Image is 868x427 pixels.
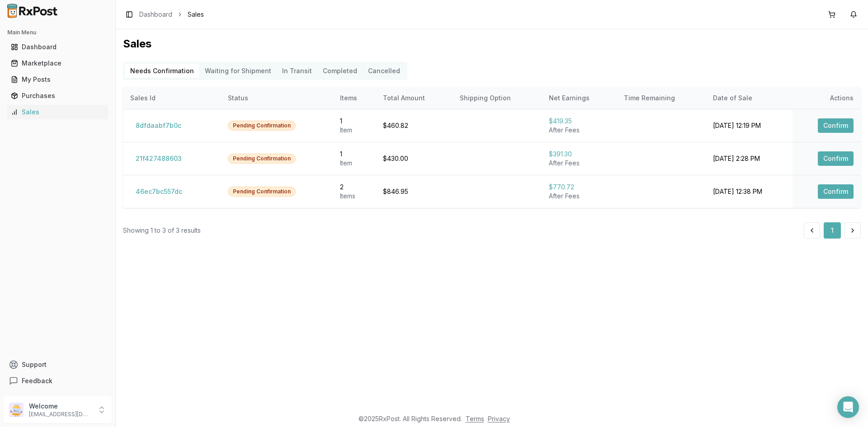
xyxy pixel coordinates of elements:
button: Marketplace [4,56,112,70]
button: 21f427488603 [130,151,187,166]
button: 1 [824,222,841,239]
div: Marketplace [11,59,104,68]
button: 46ec7bc557dc [130,184,188,199]
a: Terms [466,415,484,422]
button: Sales [4,105,112,119]
div: Pending Confirmation [228,121,296,131]
th: Net Earnings [542,87,617,109]
th: Sales Id [123,87,221,109]
div: Purchases [11,91,104,100]
div: Item [340,126,368,135]
div: $419.35 [549,117,609,126]
a: Marketplace [7,55,108,71]
div: Dashboard [11,42,104,52]
h2: Main Menu [7,29,108,36]
button: Support [4,357,112,373]
a: Dashboard [139,10,172,19]
button: Confirm [818,118,854,133]
p: [EMAIL_ADDRESS][DOMAIN_NAME] [29,411,92,418]
div: After Fees [549,192,609,201]
th: Status [221,87,333,109]
div: 1 [340,150,368,159]
th: Time Remaining [617,87,706,109]
a: My Posts [7,71,108,88]
a: Sales [7,104,108,120]
div: [DATE] 2:28 PM [713,154,785,163]
div: Open Intercom Messenger [837,396,859,418]
img: User avatar [9,403,24,417]
a: Dashboard [7,39,108,55]
div: $430.00 [383,154,445,163]
button: Completed [317,64,363,78]
button: In Transit [277,64,317,78]
div: Pending Confirmation [228,187,296,197]
th: Date of Sale [706,87,793,109]
div: Showing 1 to 3 of 3 results [123,226,201,235]
div: 1 [340,117,368,126]
div: Item [340,159,368,168]
nav: breadcrumb [139,10,204,19]
button: My Posts [4,72,112,87]
h1: Sales [123,37,861,51]
div: My Posts [11,75,104,84]
button: Needs Confirmation [125,64,199,78]
p: Welcome [29,402,92,411]
button: Dashboard [4,40,112,54]
img: RxPost Logo [4,4,61,18]
button: Feedback [4,373,112,389]
div: 2 [340,183,368,192]
button: Confirm [818,151,854,166]
div: After Fees [549,159,609,168]
button: Purchases [4,89,112,103]
button: Confirm [818,184,854,199]
div: [DATE] 12:19 PM [713,121,785,130]
div: $770.72 [549,183,609,192]
a: Purchases [7,88,108,104]
a: Privacy [488,415,510,422]
button: 8dfdaabf7b0c [130,118,187,133]
div: After Fees [549,126,609,135]
button: Waiting for Shipment [199,64,277,78]
div: $391.30 [549,150,609,159]
div: Pending Confirmation [228,154,296,164]
span: Feedback [22,376,52,385]
div: $460.82 [383,121,445,130]
span: Sales [188,10,204,19]
th: Total Amount [376,87,453,109]
th: Items [333,87,376,109]
div: [DATE] 12:38 PM [713,187,785,196]
div: Sales [11,108,104,117]
button: Cancelled [363,64,406,78]
div: Item s [340,192,368,201]
div: $846.95 [383,187,445,196]
th: Actions [793,87,861,109]
th: Shipping Option [453,87,542,109]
